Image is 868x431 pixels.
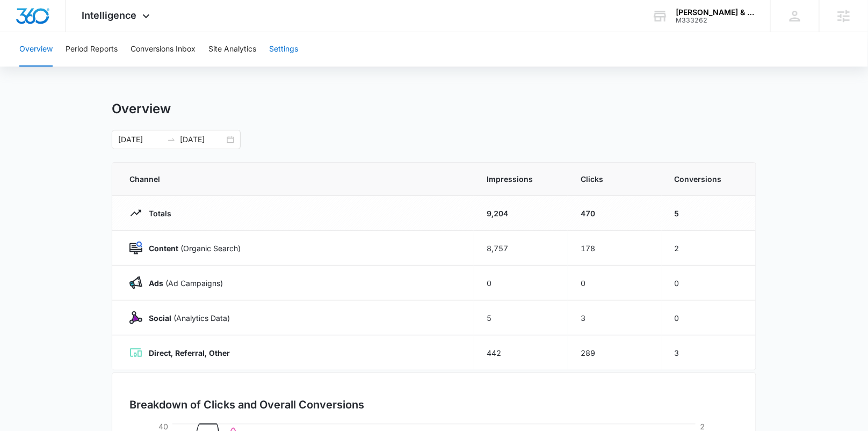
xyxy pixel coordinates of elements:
p: (Ad Campaigns) [142,277,223,289]
strong: Content [149,244,178,253]
span: swap-right [167,135,176,144]
button: Period Reports [66,32,118,67]
input: Start date [118,134,163,145]
span: Conversions [675,173,739,185]
strong: Direct, Referral, Other [149,348,230,357]
td: 5 [474,301,568,335]
h1: Overview [112,101,171,117]
strong: Social [149,313,171,323]
span: Intelligence [82,10,137,21]
button: Site Analytics [208,32,256,67]
td: 0 [474,266,568,301]
p: (Analytics Data) [142,312,230,324]
td: 2 [662,231,756,266]
td: 3 [662,335,756,370]
input: End date [180,134,225,145]
span: to [167,135,176,144]
td: 0 [662,266,756,301]
button: Settings [269,32,298,67]
td: 0 [568,266,662,301]
span: Impressions [487,173,555,185]
span: Channel [129,173,461,185]
td: 8,757 [474,231,568,266]
td: 5 [662,196,756,231]
button: Conversions Inbox [131,32,196,67]
p: (Organic Search) [142,243,241,254]
div: account id [676,17,755,24]
td: 0 [662,301,756,335]
p: Totals [142,208,171,219]
img: Social [129,311,142,324]
strong: Ads [149,279,163,288]
td: 470 [568,196,662,231]
td: 9,204 [474,196,568,231]
td: 442 [474,335,568,370]
div: account name [676,8,755,17]
img: Content [129,242,142,254]
button: Overview [19,32,53,67]
td: 289 [568,335,662,370]
td: 3 [568,301,662,335]
td: 178 [568,231,662,266]
span: Clicks [581,173,649,185]
img: Ads [129,276,142,289]
h3: Breakdown of Clicks and Overall Conversions [129,397,364,413]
